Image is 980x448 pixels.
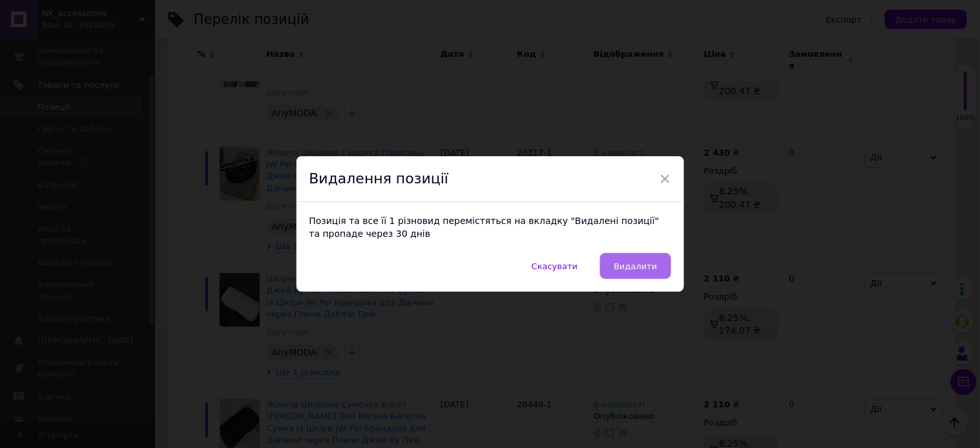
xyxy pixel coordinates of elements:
button: Скасувати [518,253,591,279]
span: Видалення позиції [309,170,449,187]
span: Видалити [614,261,657,271]
span: × [660,168,671,190]
span: Позиція та все її 1 різновид перемістяться на вкладку "Видалені позиції" та пропаде через 30 днів [309,216,660,239]
button: Видалити [600,253,671,279]
span: Скасувати [532,261,578,271]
